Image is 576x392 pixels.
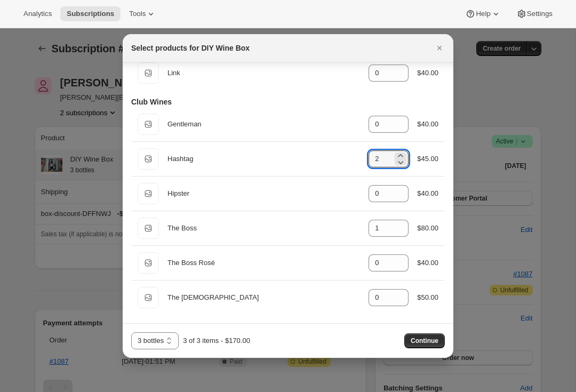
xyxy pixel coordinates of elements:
[167,292,360,303] div: The [DEMOGRAPHIC_DATA]
[510,6,559,21] button: Settings
[417,258,438,268] div: $40.00
[129,10,146,18] span: Tools
[183,335,250,346] div: 3 of 3 items - $170.00
[167,258,360,268] div: The Boss Rosé
[60,6,121,21] button: Subscriptions
[167,154,360,164] div: Hashtag
[417,223,438,234] div: $80.00
[527,10,553,18] span: Settings
[123,6,163,21] button: Tools
[459,6,507,21] button: Help
[167,68,360,78] div: Link
[167,188,360,199] div: Hipster
[131,43,250,53] h2: Select products for DIY Wine Box
[417,119,438,130] div: $40.00
[417,292,438,303] div: $50.00
[417,154,438,164] div: $45.00
[67,10,114,18] span: Subscriptions
[417,68,438,78] div: $40.00
[17,6,58,21] button: Analytics
[23,10,52,18] span: Analytics
[432,41,447,55] button: Close
[167,119,360,130] div: Gentleman
[476,10,490,18] span: Help
[417,188,438,199] div: $40.00
[404,333,445,348] button: Continue
[167,223,360,234] div: The Boss
[411,337,438,345] span: Continue
[131,97,172,107] h3: Club Wines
